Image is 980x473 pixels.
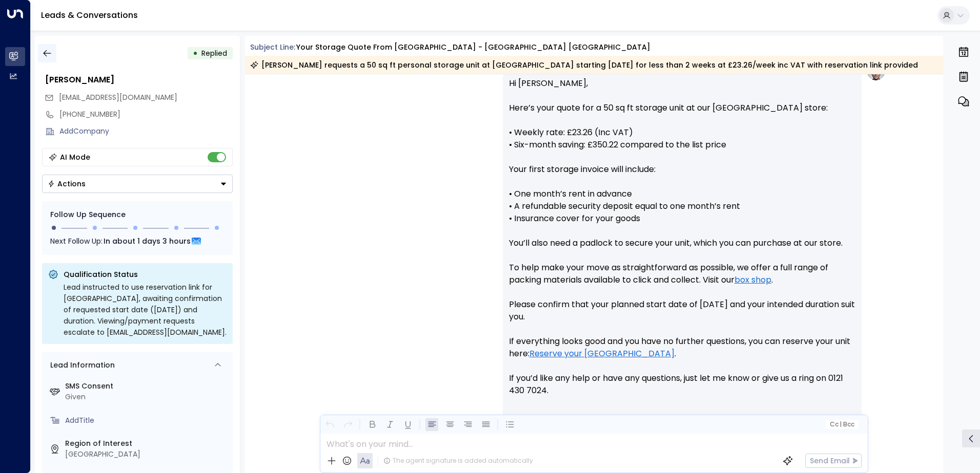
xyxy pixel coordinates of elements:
[193,44,198,62] div: •
[50,209,224,220] div: Follow Up Sequence
[840,421,842,428] span: |
[48,179,86,188] div: Actions
[104,235,191,247] span: In about 1 days 3 hours
[201,48,227,58] span: Replied
[50,235,224,247] div: Next Follow Up:
[59,92,177,103] span: gufylytaru@gmail.com
[829,421,854,428] span: Cc Bcc
[59,109,233,120] div: [PHONE_NUMBER]
[341,418,354,431] button: Redo
[296,42,650,53] div: Your storage quote from [GEOGRAPHIC_DATA] - [GEOGRAPHIC_DATA] [GEOGRAPHIC_DATA]
[825,420,858,429] button: Cc|Bcc
[47,360,115,371] div: Lead Information
[323,418,336,431] button: Undo
[250,60,918,70] div: [PERSON_NAME] requests a 50 sq ft personal storage unit at [GEOGRAPHIC_DATA] starting [DATE] for ...
[383,456,533,465] div: The agent signature is added automatically
[529,348,675,360] a: Reserve your [GEOGRAPHIC_DATA]
[65,415,229,426] div: AddTitle
[41,9,138,21] a: Leads & Conversations
[250,42,295,52] span: Subject Line:
[65,449,229,460] div: [GEOGRAPHIC_DATA]
[59,126,233,137] div: AddCompany
[64,269,227,279] p: Qualification Status
[42,175,233,193] div: Button group with a nested menu
[60,152,90,162] div: AI Mode
[65,392,229,402] div: Given
[64,282,227,338] div: Lead instructed to use reservation link for [GEOGRAPHIC_DATA], awaiting confirmation of requested...
[509,77,855,409] p: Hi [PERSON_NAME], Here’s your quote for a 50 sq ft storage unit at our [GEOGRAPHIC_DATA] store: •...
[65,381,229,392] label: SMS Consent
[42,175,233,193] button: Actions
[65,438,229,449] label: Region of Interest
[734,274,771,286] a: box shop
[45,74,233,86] div: [PERSON_NAME]
[59,92,177,102] span: [EMAIL_ADDRESS][DOMAIN_NAME]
